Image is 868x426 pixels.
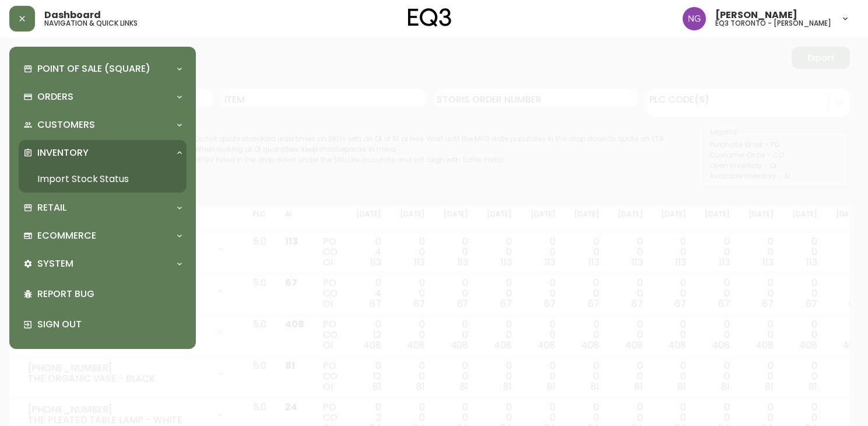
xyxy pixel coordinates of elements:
[683,7,706,30] img: e41bb40f50a406efe12576e11ba219ad
[37,90,73,103] p: Orders
[37,62,150,75] p: Point of Sale (Square)
[19,112,187,138] div: Customers
[408,8,451,27] img: logo
[37,257,73,270] p: System
[37,318,182,331] p: Sign Out
[37,118,95,131] p: Customers
[44,11,101,20] span: Dashboard
[19,56,187,82] div: Point of Sale (Square)
[37,146,89,159] p: Inventory
[19,140,187,166] div: Inventory
[19,251,187,277] div: System
[19,309,187,340] div: Sign Out
[37,229,96,242] p: Ecommerce
[37,201,66,214] p: Retail
[19,279,187,309] div: Report Bug
[19,166,187,193] a: Import Stock Status
[44,20,138,27] h5: navigation & quick links
[715,11,797,20] span: [PERSON_NAME]
[37,288,182,301] p: Report Bug
[19,195,187,221] div: Retail
[19,223,187,249] div: Ecommerce
[19,84,187,110] div: Orders
[715,20,831,27] h5: eq3 toronto - [PERSON_NAME]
